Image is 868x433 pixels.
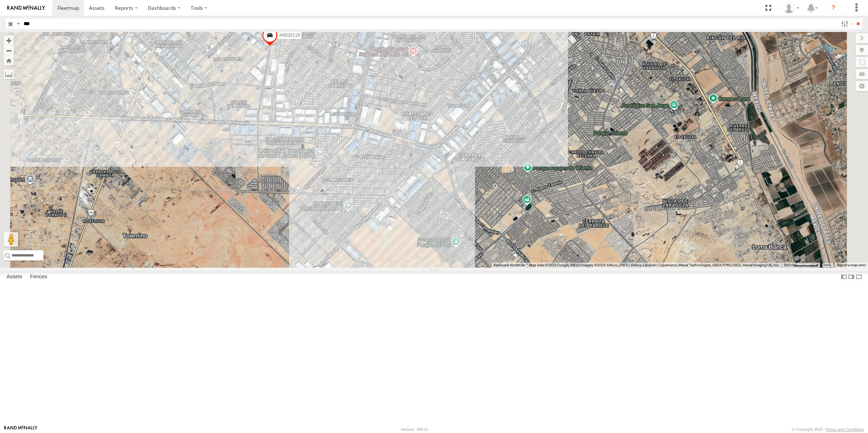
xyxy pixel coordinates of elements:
a: Report a map error [837,263,866,267]
label: Dock Summary Table to the Right [848,271,855,282]
label: Hide Summary Table [855,271,863,282]
label: Search Filter Options [838,19,854,29]
div: © Copyright 2025 - [792,427,864,432]
label: Measure [4,69,14,79]
a: Visit our Website [4,426,37,433]
label: Map Settings [856,81,868,91]
img: rand-logo.svg [7,5,45,11]
button: Zoom Home [4,56,14,65]
div: Roberto Garcia [781,3,802,13]
label: Dock Summary Table to the Left [840,271,848,282]
span: Map data ©2025 Google, INEGI Imagery ©2025 Airbus, CNES / Airbus, Landsat / Copernicus, Maxar Tec... [529,263,779,267]
span: AN532119 [279,32,300,37]
span: 500 m [784,263,794,267]
i: ? [828,2,839,14]
button: Zoom out [4,45,14,56]
a: Terms and Conditions [826,427,864,432]
label: Search Query [15,19,21,29]
label: Assets [3,272,26,282]
button: Map Scale: 500 m per 61 pixels [782,263,820,268]
a: Terms (opens in new tab) [824,264,831,267]
div: Version: 308.01 [401,427,429,432]
button: Drag Pegman onto the map to open Street View [4,232,18,247]
button: Zoom in [4,36,14,45]
button: Keyboard shortcuts [494,263,525,268]
label: Fences [27,272,51,282]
